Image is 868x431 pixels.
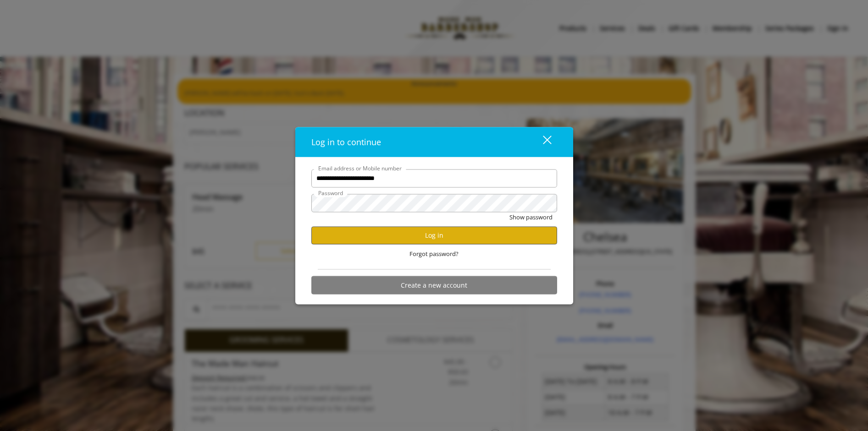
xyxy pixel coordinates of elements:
input: Password [311,194,557,212]
label: Password [314,188,348,197]
button: Show password [509,212,553,222]
button: Create a new account [311,276,557,294]
label: Email address or Mobile number [314,164,406,172]
span: Log in to continue [311,136,381,147]
div: close dialog [532,135,551,149]
input: Email address or Mobile number [311,169,557,187]
button: Log in [311,226,557,244]
button: close dialog [526,132,557,151]
span: Forgot password? [409,249,459,258]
